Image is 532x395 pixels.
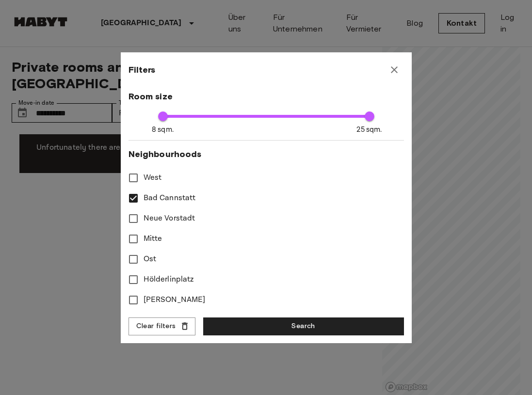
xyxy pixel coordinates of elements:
button: Clear filters [129,317,195,335]
span: Room size [129,91,404,102]
span: Hölderlinplatz [144,274,194,285]
span: West [144,172,162,184]
span: 8 sqm. [152,125,174,135]
span: [PERSON_NAME] [144,294,206,306]
span: 25 sqm. [356,125,382,135]
span: Mitte [144,233,162,245]
span: Filters [129,64,156,76]
span: Bad Cannstatt [144,192,196,204]
span: Neighbourhoods [129,148,404,160]
span: Ost [144,253,156,265]
span: Neue Vorstadt [144,213,195,224]
button: Search [203,317,404,335]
